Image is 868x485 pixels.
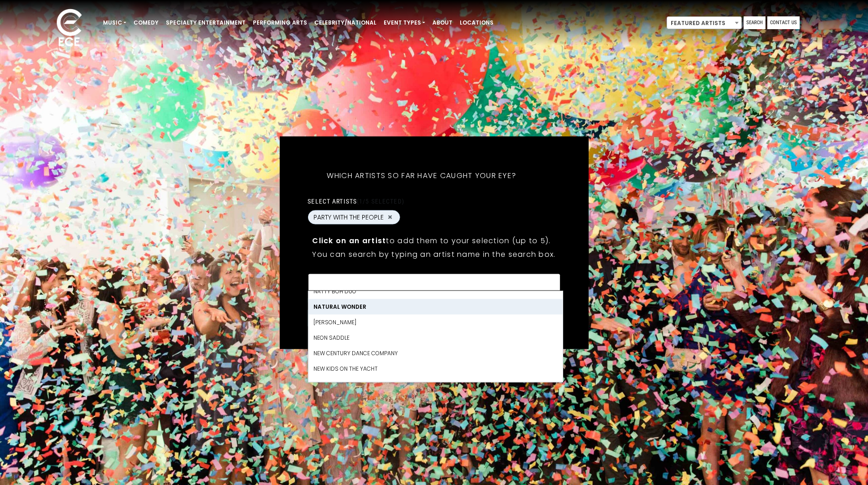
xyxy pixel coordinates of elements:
p: You can search by typing an artist name in the search box. [312,248,555,260]
li: Neon Saddle [308,330,562,345]
a: Event Types [380,15,429,31]
strong: Click on an artist [312,235,386,245]
li: [PERSON_NAME] [308,314,562,330]
textarea: Search [313,279,554,287]
span: PARTY WITH THE PEOPLE [313,212,384,222]
a: Specialty Entertainment [162,15,249,31]
a: Performing Arts [249,15,311,31]
a: Search [744,16,765,29]
li: New Century Dance Company [308,345,562,361]
a: Comedy [130,15,162,31]
a: Music [99,15,130,31]
li: Natural Wonder [308,299,562,314]
p: to add them to your selection (up to 5). [312,235,555,246]
span: Featured Artists [667,16,742,29]
img: ece_new_logo_whitev2-1.png [46,6,92,51]
span: (1/5 selected) [357,197,404,204]
span: Featured Artists [667,17,741,30]
a: About [429,15,456,31]
button: Remove PARTY WITH THE PEOPLE [386,213,394,221]
li: Natty Boh Duo [308,283,562,299]
h5: Which artists so far have caught your eye? [308,159,535,192]
a: Celebrity/National [311,15,380,31]
li: New Kids On The Yacht [308,361,562,376]
li: New Local [308,376,562,392]
a: Locations [456,15,497,31]
a: Contact Us [767,16,800,29]
label: Select artists [308,197,404,205]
